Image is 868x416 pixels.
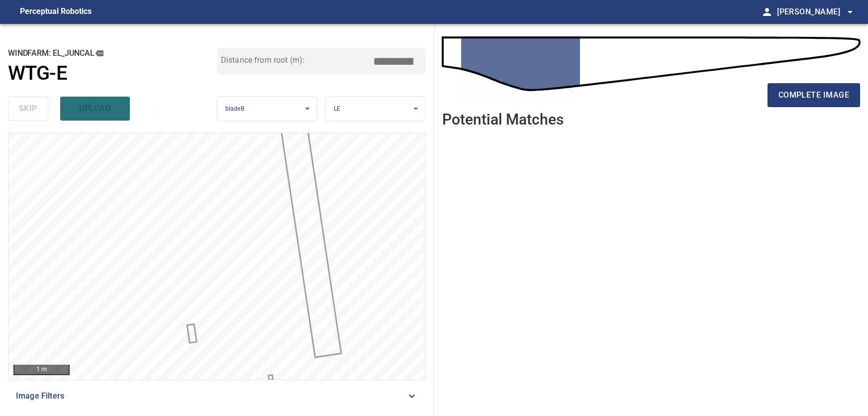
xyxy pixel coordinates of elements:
[225,105,244,112] span: bladeB
[221,56,304,64] label: Distance from root (m):
[768,83,860,107] button: complete image
[773,2,856,22] button: [PERSON_NAME]
[326,96,425,122] div: LE
[778,88,849,102] span: complete image
[334,105,340,112] span: LE
[442,111,564,128] h2: Potential Matches
[20,4,92,20] figcaption: Perceptual Robotics
[777,5,856,19] span: [PERSON_NAME]
[761,6,773,18] span: person
[8,48,217,59] h2: windfarm: El_Juncal
[8,62,67,85] h1: WTG-E
[217,96,317,122] div: bladeB
[8,62,217,85] a: WTG-E
[94,48,105,59] button: copy message details
[8,384,426,408] div: Image Filters
[844,6,856,18] span: arrow_drop_down
[16,390,406,402] span: Image Filters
